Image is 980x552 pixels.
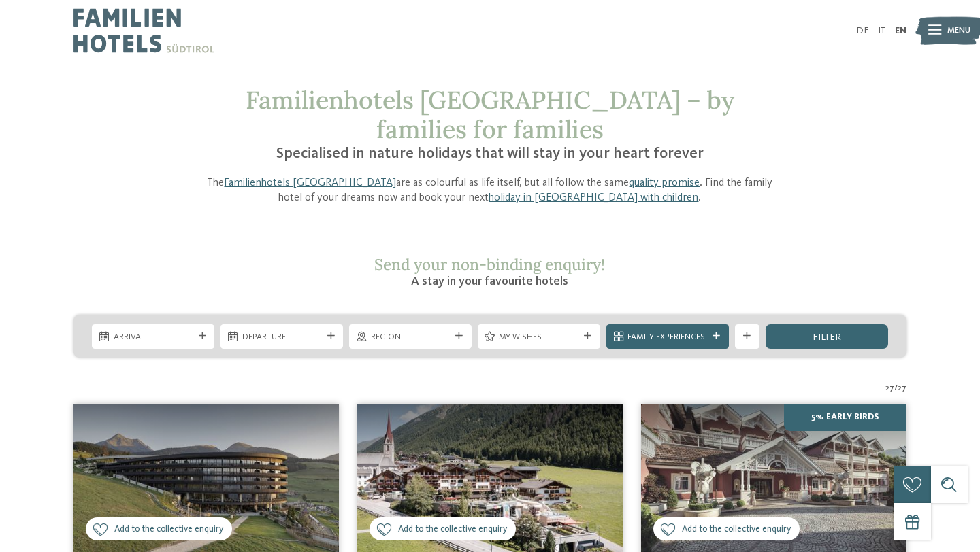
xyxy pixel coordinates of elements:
[629,177,700,188] a: quality promise
[242,331,322,343] span: Departure
[114,331,193,343] span: Arrival
[499,331,578,343] span: My wishes
[878,26,885,35] a: IT
[856,26,869,35] a: DE
[894,382,898,394] span: /
[895,26,906,35] a: EN
[374,254,605,274] span: Send your non-binding enquiry!
[947,24,970,37] span: Menu
[199,175,781,206] p: The are as colourful as life itself, but all follow the same . Find the family hotel of your drea...
[627,331,707,343] span: Family Experiences
[276,146,704,161] span: Specialised in nature holidays that will stay in your heart forever
[224,177,396,188] a: Familienhotels [GEOGRAPHIC_DATA]
[682,523,791,536] span: Add to the collective enquiry
[813,332,841,342] span: filter
[885,382,894,394] span: 27
[398,523,507,536] span: Add to the collective enquiry
[114,523,223,536] span: Add to the collective enquiry
[489,192,698,203] a: holiday in [GEOGRAPHIC_DATA] with children
[246,84,734,145] span: Familienhotels [GEOGRAPHIC_DATA] – by families for families
[371,331,451,343] span: Region
[898,382,906,394] span: 27
[411,275,568,288] span: A stay in your favourite hotels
